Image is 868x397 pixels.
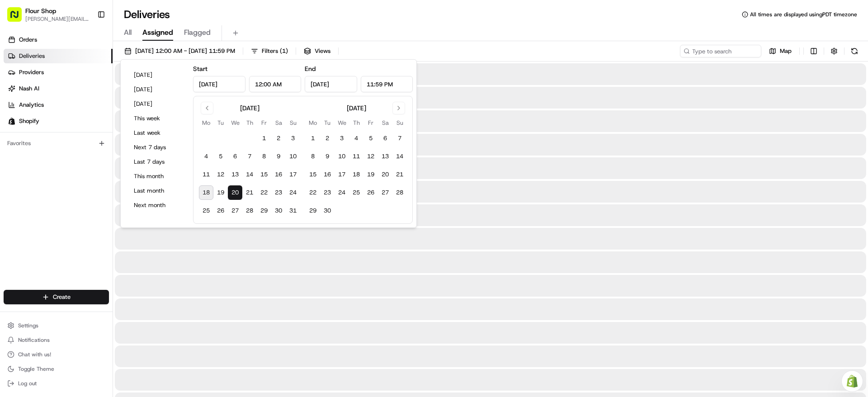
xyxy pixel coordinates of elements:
button: 11 [199,167,213,182]
button: 15 [306,167,320,182]
div: [DATE] [347,104,366,113]
span: Knowledge Base [18,202,69,211]
span: Chat with us! [18,351,51,358]
a: 💻API Documentation [73,198,149,215]
span: Deliveries [19,52,45,60]
button: Notifications [4,334,109,346]
span: Orders [19,36,37,44]
button: 8 [257,149,271,164]
button: 19 [363,167,378,182]
span: Shopify [19,117,39,125]
span: All [124,27,132,38]
button: 30 [271,203,286,218]
span: Assigned [142,27,173,38]
button: 13 [378,149,392,164]
input: Type to search [680,45,761,57]
th: Tuesday [213,118,228,128]
button: [DATE] [130,83,184,96]
span: [PERSON_NAME] [PERSON_NAME] [28,165,120,172]
span: [DATE] [127,165,145,172]
button: Go to previous month [201,102,213,114]
span: Pylon [90,224,109,231]
span: Flour Shop [25,6,56,15]
button: 29 [306,203,320,218]
div: Past conversations [9,118,58,125]
th: Friday [363,118,378,128]
input: Date [193,76,245,92]
button: 19 [213,185,228,200]
span: Log out [18,380,37,387]
th: Monday [199,118,213,128]
button: Start new chat [154,89,165,100]
button: 3 [286,131,300,146]
a: 📗Knowledge Base [5,198,73,215]
button: 16 [320,167,335,182]
th: Thursday [242,118,257,128]
span: Filters [262,47,288,55]
span: [DATE] [73,140,91,147]
button: Last week [130,127,184,139]
input: Time [249,76,302,92]
button: 31 [286,203,300,218]
button: 2 [320,131,335,146]
a: Powered byPylon [64,224,109,231]
button: 14 [392,149,407,164]
img: Shopify logo [8,118,15,125]
button: 20 [228,185,242,200]
a: Providers [4,65,113,80]
span: [DATE] 12:00 AM - [DATE] 11:59 PM [135,47,235,55]
button: Go to next month [392,102,405,114]
p: Welcome 👋 [9,36,165,51]
button: [PERSON_NAME][EMAIL_ADDRESS][DOMAIN_NAME] [25,15,90,23]
button: [DATE] [130,69,184,81]
label: Start [193,65,208,73]
img: Nash [9,9,27,27]
h1: Deliveries [124,7,170,22]
th: Friday [257,118,271,128]
div: We're available if you need us! [41,95,124,103]
button: Toggle Theme [4,363,109,375]
button: 24 [335,185,349,200]
button: 6 [228,149,242,164]
button: 9 [320,149,335,164]
button: 22 [257,185,271,200]
img: Regen Pajulas [9,132,24,146]
button: This month [130,170,184,183]
button: Map [765,45,796,57]
span: API Documentation [85,202,145,211]
img: 1736555255976-a54dd68f-1ca7-489b-9aae-adbdc363a1c4 [18,165,25,172]
button: 4 [199,149,213,164]
button: 18 [349,167,363,182]
button: 18 [199,185,213,200]
th: Thursday [349,118,363,128]
button: 7 [392,131,407,146]
img: 1736555255976-a54dd68f-1ca7-489b-9aae-adbdc363a1c4 [18,141,25,148]
button: 12 [363,149,378,164]
label: End [305,65,316,73]
button: 21 [392,167,407,182]
button: 25 [199,203,213,218]
button: 16 [271,167,286,182]
button: 23 [320,185,335,200]
span: Create [53,293,71,301]
button: 17 [286,167,300,182]
button: 29 [257,203,271,218]
button: Refresh [848,45,861,57]
button: Settings [4,319,109,332]
span: Analytics [19,101,44,109]
button: 27 [378,185,392,200]
span: Notifications [18,336,50,344]
button: Chat with us! [4,348,109,361]
span: ( 1 ) [280,47,288,55]
button: 20 [378,167,392,182]
div: [DATE] [240,104,259,113]
button: 1 [306,131,320,146]
button: 5 [363,131,378,146]
button: 26 [213,203,228,218]
a: Deliveries [4,49,113,63]
button: [DATE] [130,98,184,110]
button: [DATE] 12:00 AM - [DATE] 11:59 PM [120,45,239,57]
span: Providers [19,68,44,76]
button: Last month [130,184,184,197]
button: 2 [271,131,286,146]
